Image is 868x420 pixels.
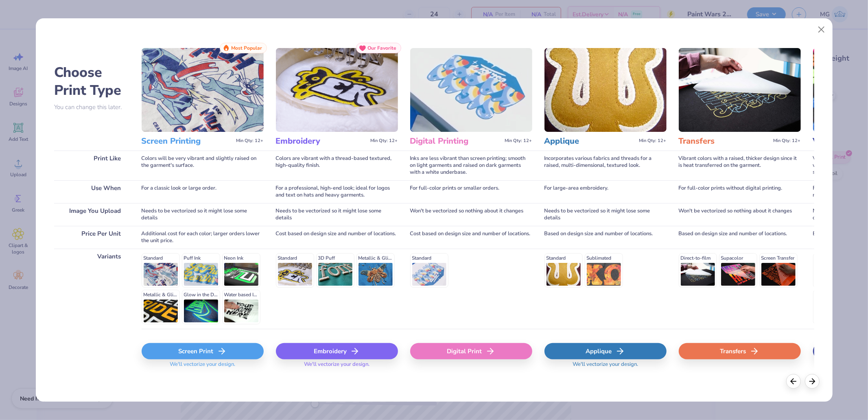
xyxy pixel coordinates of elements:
[679,48,801,132] img: Transfers
[813,22,829,37] button: Close
[544,48,667,132] img: Applique
[54,226,129,249] div: Price Per Unit
[679,226,801,249] div: Based on design size and number of locations.
[544,343,667,359] div: Applique
[410,180,532,203] div: For full-color prints or smaller orders.
[371,138,398,144] span: Min Qty: 12+
[142,343,264,359] div: Screen Print
[544,136,636,147] h3: Applique
[54,180,129,203] div: Use When
[544,203,667,226] div: Needs to be vectorized so it might lose some details
[276,343,398,359] div: Embroidery
[410,343,532,359] div: Digital Print
[236,138,264,144] span: Min Qty: 12+
[544,180,667,203] div: For large-area embroidery.
[142,151,264,180] div: Colors will be very vibrant and slightly raised on the garment's surface.
[166,361,238,373] span: We'll vectorize your design.
[301,361,373,373] span: We'll vectorize your design.
[54,104,129,111] p: You can change this later.
[679,136,770,147] h3: Transfers
[679,151,801,180] div: Vibrant colors with a raised, thicker design since it is heat transferred on the garment.
[544,151,667,180] div: Incorporates various fabrics and threads for a raised, multi-dimensional, textured look.
[142,226,264,249] div: Additional cost for each color; larger orders lower the unit price.
[569,361,641,373] span: We'll vectorize your design.
[276,203,398,226] div: Needs to be vectorized so it might lose some details
[142,203,264,226] div: Needs to be vectorized so it might lose some details
[54,63,129,99] h2: Choose Print Type
[679,343,801,359] div: Transfers
[142,180,264,203] div: For a classic look or large order.
[276,48,398,132] img: Embroidery
[54,249,129,329] div: Variants
[232,45,262,51] span: Most Popular
[54,203,129,226] div: Image You Upload
[276,226,398,249] div: Cost based on design size and number of locations.
[544,226,667,249] div: Based on design size and number of locations.
[679,203,801,226] div: Won't be vectorized so nothing about it changes
[410,48,532,132] img: Digital Printing
[639,138,667,144] span: Min Qty: 12+
[410,226,532,249] div: Cost based on design size and number of locations.
[410,203,532,226] div: Won't be vectorized so nothing about it changes
[410,136,502,147] h3: Digital Printing
[276,136,367,147] h3: Embroidery
[142,136,233,147] h3: Screen Printing
[505,138,532,144] span: Min Qty: 12+
[54,151,129,180] div: Print Like
[368,45,397,51] span: Our Favorite
[142,48,264,132] img: Screen Printing
[679,180,801,203] div: For full-color prints without digital printing.
[774,138,801,144] span: Min Qty: 12+
[276,180,398,203] div: For a professional, high-end look; ideal for logos and text on hats and heavy garments.
[410,151,532,180] div: Inks are less vibrant than screen printing; smooth on light garments and raised on dark garments ...
[276,151,398,180] div: Colors are vibrant with a thread-based textured, high-quality finish.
